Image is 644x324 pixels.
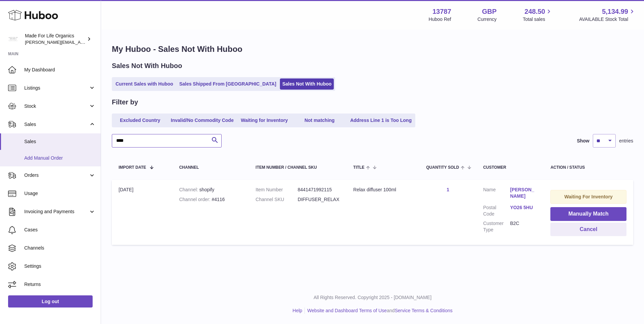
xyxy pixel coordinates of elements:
[24,281,96,288] span: Returns
[565,194,613,199] strong: Waiting For Inventory
[293,308,302,313] a: Help
[179,187,199,192] strong: Channel
[482,7,496,16] strong: GBP
[602,7,628,16] span: 5,134.99
[256,187,298,193] dt: Item Number
[256,165,340,170] div: Item Number / Channel SKU
[25,39,171,45] span: [PERSON_NAME][EMAIL_ADDRESS][PERSON_NAME][DOMAIN_NAME]
[24,103,89,109] span: Stock
[112,61,182,70] h2: Sales Not With Huboo
[24,208,89,215] span: Invoicing and Payments
[395,308,453,313] a: Service Terms & Conditions
[483,165,537,170] div: Customer
[113,115,167,126] a: Excluded Country
[432,7,451,16] strong: 13787
[579,7,636,23] a: 5,134.99 AVAILABLE Stock Total
[256,196,298,203] dt: Channel SKU
[429,16,451,23] div: Huboo Ref
[177,78,279,90] a: Sales Shipped From [GEOGRAPHIC_DATA]
[348,115,414,126] a: Address Line 1 is Too Long
[447,187,449,192] a: 1
[577,138,589,144] label: Show
[112,98,138,107] h2: Filter by
[8,34,18,44] img: geoff.winwood@madeforlifeorganics.com
[293,115,347,126] a: Not matching
[24,138,96,145] span: Sales
[550,207,626,221] button: Manually Match
[305,307,452,314] li: and
[483,187,510,201] dt: Name
[426,165,459,170] span: Quantity Sold
[619,138,633,144] span: entries
[119,165,146,170] span: Import date
[579,16,636,23] span: AVAILABLE Stock Total
[510,220,537,233] dd: B2C
[24,245,96,251] span: Channels
[106,294,639,301] p: All Rights Reserved. Copyright 2025 - [DOMAIN_NAME]
[24,190,96,197] span: Usage
[510,204,537,211] a: YO26 5HU
[168,115,236,126] a: Invalid/No Commodity Code
[179,165,242,170] div: Channel
[24,67,96,73] span: My Dashboard
[24,172,89,179] span: Orders
[25,33,86,45] div: Made For Life Organics
[550,223,626,236] button: Cancel
[112,44,633,55] h1: My Huboo - Sales Not With Huboo
[523,7,553,23] a: 248.50 Total sales
[524,7,545,16] span: 248.50
[112,180,172,245] td: [DATE]
[24,227,96,233] span: Cases
[478,16,497,23] div: Currency
[179,196,242,203] div: #4116
[179,187,242,193] div: shopify
[353,165,364,170] span: Title
[550,165,626,170] div: Action / Status
[353,187,413,193] div: Relax diffuser 100ml
[510,187,537,199] a: [PERSON_NAME]
[24,155,96,161] span: Add Manual Order
[523,16,553,23] span: Total sales
[24,263,96,269] span: Settings
[8,295,93,307] a: Log out
[307,308,387,313] a: Website and Dashboard Terms of Use
[237,115,291,126] a: Waiting for Inventory
[24,121,89,128] span: Sales
[483,204,510,217] dt: Postal Code
[280,78,334,90] a: Sales Not With Huboo
[113,78,175,90] a: Current Sales with Huboo
[483,220,510,233] dt: Customer Type
[24,85,89,91] span: Listings
[298,187,340,193] dd: 8441471992115
[179,197,212,202] strong: Channel order
[298,196,340,203] dd: DIFFUSER_RELAX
